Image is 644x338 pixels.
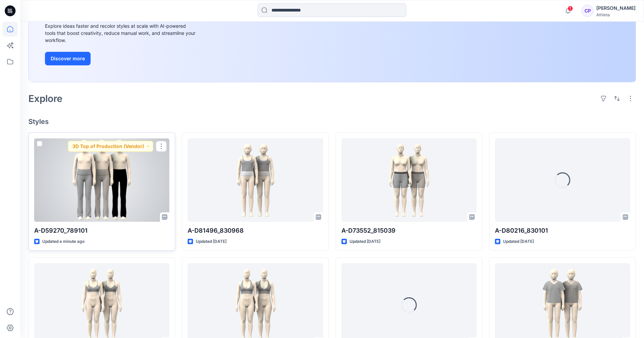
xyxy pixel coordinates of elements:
p: A-D73552_815039 [341,226,477,235]
h4: Styles [28,118,636,126]
p: Updated [DATE] [196,238,226,245]
button: Discover more [45,52,91,65]
p: A-D59270_789101 [34,226,169,235]
a: A-D81496_830968 [188,138,323,222]
p: Updated [DATE] [350,238,380,245]
div: CP [581,5,594,17]
a: Discover more [45,52,197,65]
p: A-D81496_830968 [188,226,323,235]
p: Updated a minute ago [42,238,85,245]
span: 1 [568,6,573,11]
div: [PERSON_NAME] [596,4,636,12]
div: Athleta [596,12,636,17]
p: Updated [DATE] [503,238,534,245]
a: A-D59270_789101 [34,138,169,222]
h2: Explore [28,93,63,104]
div: Explore ideas faster and recolor styles at scale with AI-powered tools that boost creativity, red... [45,22,197,44]
a: A-D73552_815039 [341,138,477,222]
p: A-D80216_830101 [495,226,630,235]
